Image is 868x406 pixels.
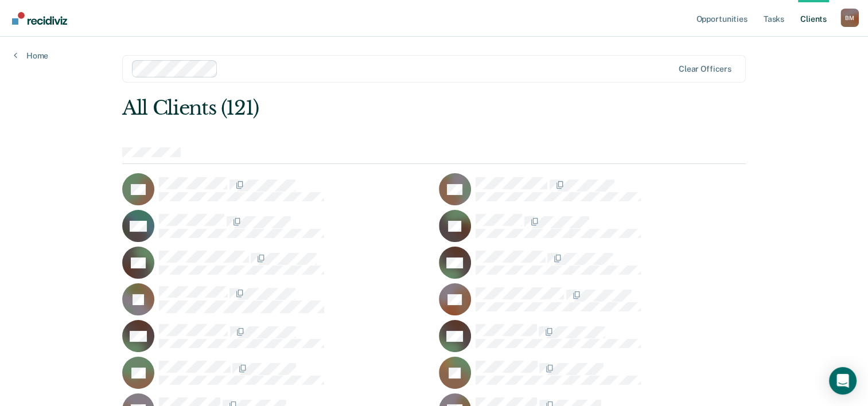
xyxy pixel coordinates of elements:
[840,9,859,27] div: B M
[14,50,48,61] a: Home
[12,12,67,25] img: Recidiviz
[679,64,731,74] div: Clear officers
[122,96,621,120] div: All Clients (121)
[840,9,859,27] button: Profile dropdown button
[829,367,857,395] div: Open Intercom Messenger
